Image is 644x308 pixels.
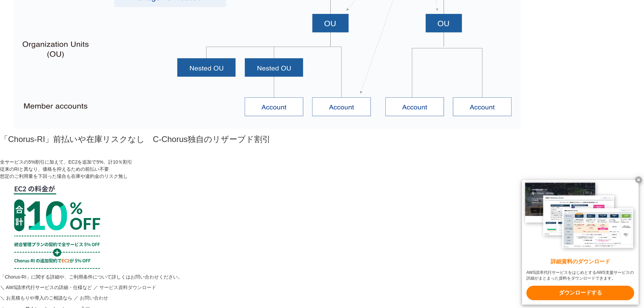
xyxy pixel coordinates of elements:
span: ％割引 [118,159,132,165]
img: 全サービスの5%割引に加えて、EC2を追加で5%、計10％割引 [14,185,100,269]
span: 前払い不要 [85,166,109,172]
span: 前払いや在庫リスクなし C-Chorus独自のリザーブド割引 [53,135,270,144]
a: お問い合わせ [130,274,159,281]
a: 詳細資料のダウンロード AWS請求代行サービスをはじめとするAWS支援サービスの詳細がまとまった資料をダウンロードできます。 ダウンロードする [522,180,639,305]
a: お問い合わせ [80,294,108,302]
x-t: 詳細資料のダウンロード [526,258,634,266]
span: 10 [113,159,118,165]
span: リスク無し [104,173,128,179]
a: サービス資料ダウンロード [99,284,156,291]
span: お問い合わせ [80,295,108,301]
x-t: ダウンロードする [526,286,634,300]
x-t: AWS請求代行サービスをはじめとするAWS支援サービスの詳細がまとまった資料をダウンロードできます。 [526,270,634,281]
span: サービス資料ダウンロード [99,285,156,290]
